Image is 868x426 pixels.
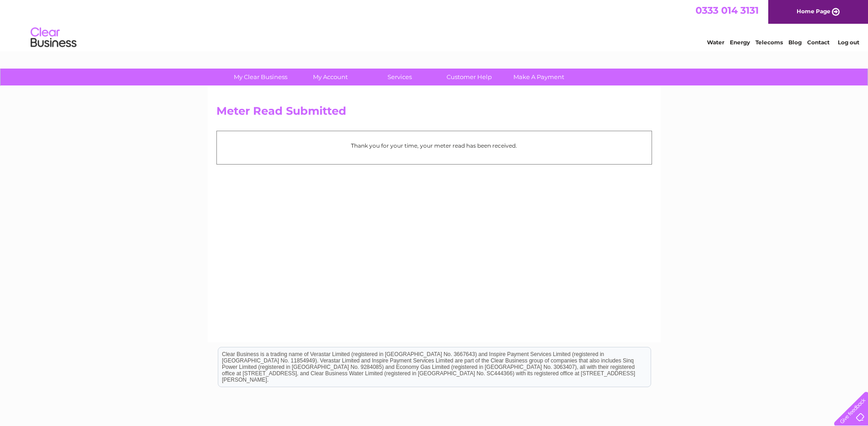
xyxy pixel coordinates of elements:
[755,39,783,46] a: Telecoms
[221,141,647,150] p: Thank you for your time, your meter read has been received.
[30,24,77,52] img: logo.png
[362,69,437,85] a: Services
[707,39,724,46] a: Water
[216,105,652,122] h2: Meter Read Submitted
[807,39,830,46] a: Contact
[223,69,298,85] a: My Clear Business
[292,69,368,85] a: My Account
[788,39,802,46] a: Blog
[431,69,507,85] a: Customer Help
[730,39,750,46] a: Energy
[501,69,577,85] a: Make A Payment
[218,5,651,44] div: Clear Business is a trading name of Verastar Limited (registered in [GEOGRAPHIC_DATA] No. 3667643...
[838,39,859,46] a: Log out
[695,5,759,16] a: 0333 014 3131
